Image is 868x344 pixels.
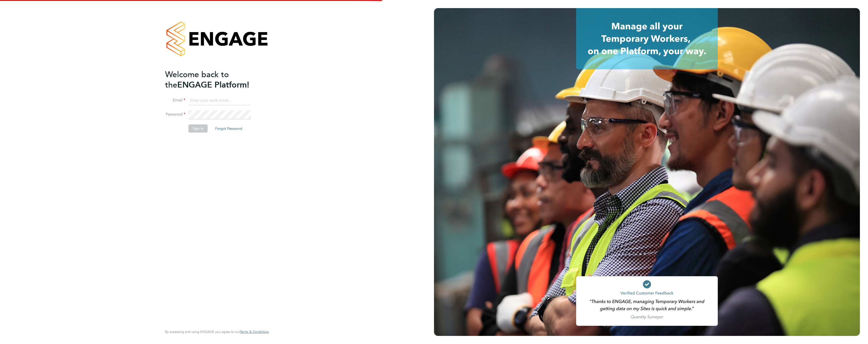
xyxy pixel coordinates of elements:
[165,112,185,117] label: Password
[240,330,269,334] a: Terms & Conditions
[165,69,264,90] h2: ENGAGE Platform!
[188,124,208,133] button: Sign In
[165,330,269,334] span: By accessing and using ENGAGE you agree to our
[165,70,229,90] span: Welcome back to the
[211,124,246,133] button: Forgot Password
[188,96,251,105] input: Enter your work email...
[165,98,185,103] label: Email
